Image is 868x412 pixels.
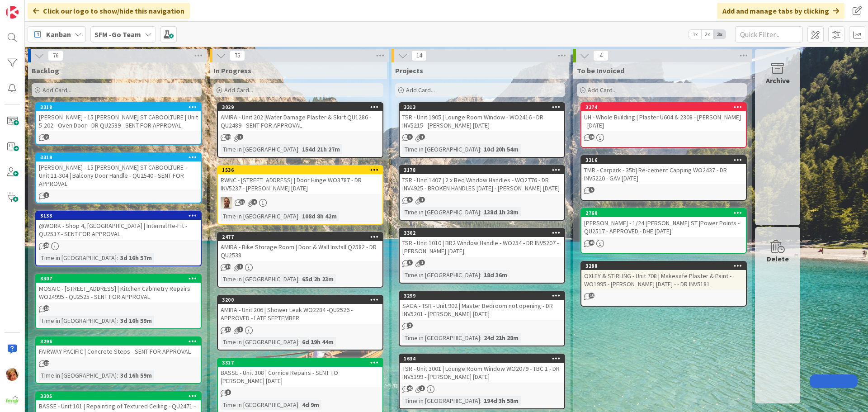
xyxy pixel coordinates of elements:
[300,144,342,154] div: 154d 21h 27m
[36,161,201,189] div: [PERSON_NAME] - 15 [PERSON_NAME] ST CABOOLTURE - Unit 11-304 | Balcony Door Handle - QU2540 - SEN...
[218,197,382,208] div: SD
[40,154,201,161] div: 3319
[221,400,298,410] div: Time in [GEOGRAPHIC_DATA]
[580,155,747,201] a: 3316TMR - Carpark - 35b| Re-cement Capping WO2437 - DR INV5220 - GAV [DATE]
[42,86,71,94] span: Add Card...
[580,208,747,254] a: 2760[PERSON_NAME] - 1/24 [PERSON_NAME] ST |Power Points - QU2517 - APPROVED - DHE [DATE]
[225,134,231,140] span: 59
[36,153,201,161] div: 3319
[585,210,746,216] div: 2760
[35,336,202,384] a: 3296FAIRWAY PACIFIC | Concrete Steps - SENT FOR APPROVALTime in [GEOGRAPHIC_DATA]:3d 16h 59m
[35,152,202,204] a: 3319[PERSON_NAME] - 15 [PERSON_NAME] ST CABOOLTURE - Unit 11-304 | Balcony Door Handle - QU2540 -...
[589,134,594,140] span: 16
[35,102,202,145] a: 3318[PERSON_NAME] - 15 [PERSON_NAME] ST CABOOLTURE | Unit 5-202 - Oven Door - DR QU2539 - SENT FO...
[481,270,509,280] div: 18d 36m
[419,134,425,140] span: 1
[35,211,202,266] a: 3133@WORK - Shop 4, [GEOGRAPHIC_DATA] | Internal Re-Fit - QU2537 - SENT FOR APPROVALTime in [GEOG...
[218,103,382,131] div: 3029AMIRA - Unit 202 |Water Damage Plaster & Skirt QU1286 - QU2489 - SENT FOR APPROVAL
[689,30,701,39] span: 1x
[481,396,521,406] div: 194d 3h 58m
[581,262,746,290] div: 3288OXLEY & STIRLING - Unit 708 | Makesafe Plaster & Paint - WO1995 - [PERSON_NAME] [DATE] - - DR...
[400,237,564,257] div: TSR - Unit 1010 | BR2 Window Handle - WO254 - DR INV5207 - [PERSON_NAME] [DATE]
[298,144,300,154] span: :
[588,86,617,94] span: Add Card...
[400,166,564,194] div: 3178TSR - Unit 1407 | 2 x Bed Window Handles - WO2776 - DR INV4925 - BROKEN HANDLES [DATE] - [PER...
[480,270,481,280] span: :
[480,144,481,154] span: :
[419,197,425,203] span: 1
[36,153,201,189] div: 3319[PERSON_NAME] - 15 [PERSON_NAME] ST CABOOLTURE - Unit 11-304 | Balcony Door Handle - QU2540 -...
[580,102,747,148] a: 3274UH - Whole Building | Plaster U604 & 2308 - [PERSON_NAME] - [DATE]
[40,275,201,282] div: 3307
[217,102,383,158] a: 3029AMIRA - Unit 202 |Water Damage Plaster & Skirt QU1286 - QU2489 - SENT FOR APPROVALTime in [GE...
[117,370,118,380] span: :
[298,211,300,221] span: :
[36,103,201,111] div: 3318
[32,66,59,75] span: Backlog
[480,207,481,217] span: :
[402,207,480,217] div: Time in [GEOGRAPHIC_DATA]
[581,111,746,131] div: UH - Whole Building | Plaster U604 & 2308 - [PERSON_NAME] - [DATE]
[118,370,154,380] div: 3d 16h 59m
[36,103,201,131] div: 3318[PERSON_NAME] - 15 [PERSON_NAME] ST CABOOLTURE | Unit 5-202 - Oven Door - DR QU2539 - SENT FO...
[717,3,844,19] div: Add and manage tabs by clicking
[300,337,336,347] div: 6d 19h 44m
[221,274,298,284] div: Time in [GEOGRAPHIC_DATA]
[407,385,413,391] span: 40
[581,156,746,184] div: 3316TMR - Carpark - 35b| Re-cement Capping WO2437 - DR INV5220 - GAV [DATE]
[218,111,382,131] div: AMIRA - Unit 202 |Water Damage Plaster & Skirt QU1286 - QU2489 - SENT FOR APPROVAL
[39,370,117,380] div: Time in [GEOGRAPHIC_DATA]
[117,253,118,263] span: :
[36,111,201,131] div: [PERSON_NAME] - 15 [PERSON_NAME] ST CABOOLTURE | Unit 5-202 - Oven Door - DR QU2539 - SENT FOR AP...
[46,29,71,40] span: Kanban
[407,260,413,265] span: 3
[400,229,564,257] div: 3302TSR - Unit 1010 | BR2 Window Handle - WO254 - DR INV5207 - [PERSON_NAME] [DATE]
[298,274,300,284] span: :
[36,337,201,357] div: 3296FAIRWAY PACIFIC | Concrete Steps - SENT FOR APPROVAL
[400,111,564,131] div: TSR - Unit 1905 | Lounge Room Window - WO2416 - DR INV5215 - [PERSON_NAME] [DATE]
[399,165,565,221] a: 3178TSR - Unit 1407 | 2 x Bed Window Handles - WO2776 - DR INV4925 - BROKEN HANDLES [DATE] - [PER...
[419,260,425,265] span: 1
[218,359,382,367] div: 3317
[43,134,49,140] span: 2
[225,264,231,270] span: 14
[28,3,190,19] div: Click our logo to show/hide this navigation
[585,263,746,269] div: 3288
[481,333,521,343] div: 24d 21h 28m
[222,234,382,240] div: 2477
[218,233,382,241] div: 2477
[222,297,382,303] div: 3200
[43,305,49,311] span: 10
[581,103,746,131] div: 3274UH - Whole Building | Plaster U604 & 2308 - [PERSON_NAME] - [DATE]
[395,66,423,75] span: Projects
[766,75,790,86] div: Archive
[581,156,746,164] div: 3316
[400,355,564,383] div: 1634TSR - Unit 3001 | Lounge Room Window WO2079 - TBC 1 - DR INV5199 - [PERSON_NAME] [DATE]
[118,253,154,263] div: 3d 16h 57m
[36,220,201,240] div: @WORK - Shop 4, [GEOGRAPHIC_DATA] | Internal Re-Fit - QU2537 - SENT FOR APPROVAL
[218,103,382,111] div: 3029
[400,229,564,237] div: 3302
[237,134,243,140] span: 1
[404,230,564,236] div: 3302
[589,240,594,246] span: 43
[399,102,565,158] a: 3313TSR - Unit 1905 | Lounge Room Window - WO2416 - DR INV5215 - [PERSON_NAME] [DATE]Time in [GEO...
[407,322,413,328] span: 2
[406,86,435,94] span: Add Card...
[222,104,382,110] div: 3029
[400,292,564,320] div: 3299SAGA - TSR - Unit 902 | Master Bedroom not opening - DR INV5201 - [PERSON_NAME] [DATE]
[36,275,201,283] div: 3307
[237,327,243,332] span: 1
[239,199,245,205] span: 51
[404,104,564,110] div: 3313
[580,261,747,307] a: 3288OXLEY & STIRLING - Unit 708 | Makesafe Plaster & Paint - WO1995 - [PERSON_NAME] [DATE] - - DR...
[581,209,746,237] div: 2760[PERSON_NAME] - 1/24 [PERSON_NAME] ST |Power Points - QU2517 - APPROVED - DHE [DATE]
[400,174,564,194] div: TSR - Unit 1407 | 2 x Bed Window Handles - WO2776 - DR INV4925 - BROKEN HANDLES [DATE] - [PERSON_...
[701,30,713,39] span: 2x
[407,197,413,203] span: 5
[40,338,201,345] div: 3296
[735,26,803,43] input: Quick Filter...
[36,212,201,240] div: 3133@WORK - Shop 4, [GEOGRAPHIC_DATA] | Internal Re-Fit - QU2537 - SENT FOR APPROVAL
[480,333,481,343] span: :
[217,295,383,350] a: 3200AMIRA - Unit 206 | Shower Leak WO2284 -QU2526 -APPROVED - LATE SEPTEMBERTime in [GEOGRAPHIC_D...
